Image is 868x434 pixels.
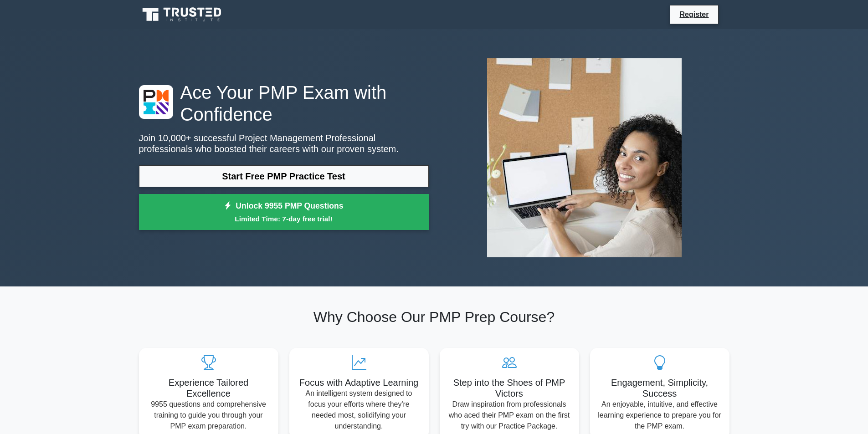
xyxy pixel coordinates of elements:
[139,133,429,154] p: Join 10,000+ successful Project Management Professional professionals who boosted their careers w...
[597,377,722,399] h5: Engagement, Simplicity, Success
[150,214,417,224] small: Limited Time: 7-day free trial!
[139,165,429,187] a: Start Free PMP Practice Test
[139,194,429,230] a: Unlock 9955 PMP QuestionsLimited Time: 7-day free trial!
[597,399,722,432] p: An enjoyable, intuitive, and effective learning experience to prepare you for the PMP exam.
[447,377,572,399] h5: Step into the Shoes of PMP Victors
[146,377,271,399] h5: Experience Tailored Excellence
[297,377,421,388] h5: Focus with Adaptive Learning
[139,308,729,326] h2: Why Choose Our PMP Prep Course?
[674,9,714,20] a: Register
[297,388,421,432] p: An intelligent system designed to focus your efforts where they're needed most, solidifying your ...
[146,399,271,432] p: 9955 questions and comprehensive training to guide you through your PMP exam preparation.
[139,82,429,125] h1: Ace Your PMP Exam with Confidence
[447,399,572,432] p: Draw inspiration from professionals who aced their PMP exam on the first try with our Practice Pa...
